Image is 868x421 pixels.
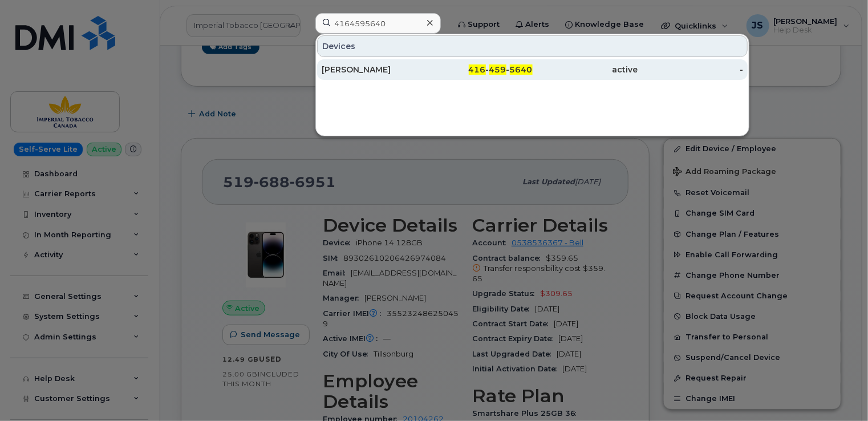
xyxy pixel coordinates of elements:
div: active [533,64,638,75]
span: 459 [489,64,506,75]
div: [PERSON_NAME] [322,64,427,75]
div: - - [427,64,533,75]
div: Devices [317,35,748,57]
span: 416 [469,64,486,75]
a: [PERSON_NAME]416-459-5640active- [317,59,748,80]
input: Find something... [315,13,441,34]
div: - [638,64,743,75]
span: 5640 [510,64,533,75]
